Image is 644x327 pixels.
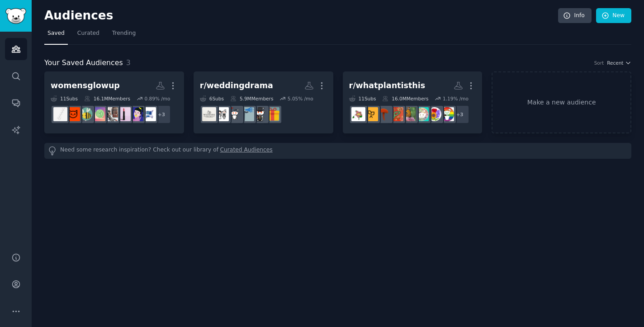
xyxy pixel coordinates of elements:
[220,146,273,156] a: Curated Audiences
[607,60,623,66] span: Recent
[607,60,631,66] button: Recent
[596,8,631,24] a: New
[427,107,441,121] img: flowers
[44,143,631,159] div: Need some research inspiration? Check out our library of
[144,95,170,102] div: 0.89 % /mo
[253,107,267,121] img: weddingshaming
[415,107,429,121] img: succulents
[104,107,118,121] img: AustralianMakeup
[44,9,558,23] h2: Audiences
[91,107,105,121] img: asianbeautyexchange
[492,71,631,133] a: Make a new audience
[51,80,120,91] div: womensglowup
[443,95,469,102] div: 1.19 % /mo
[112,29,136,38] span: Trending
[450,105,469,124] div: + 3
[382,95,428,102] div: 16.0M Members
[594,60,604,66] div: Sort
[364,107,378,121] img: GardeningUK
[44,57,123,69] span: Your Saved Audiences
[351,107,365,121] img: plants
[200,95,224,102] div: 6 Sub s
[44,71,184,133] a: womensglowup11Subs16.1MMembers0.89% /mo+3indianbeautyhaulsbeautytalkphbeautyAustralianMakeupasian...
[227,107,241,121] img: weddingplanning
[440,107,454,121] img: houseplants
[77,29,99,38] span: Curated
[84,95,130,102] div: 16.1M Members
[343,71,483,133] a: r/whatplantisthis11Subs16.0MMembers1.19% /mo+3houseplantsflowerssucculentsgardeningplantmycologyG...
[126,58,131,67] span: 3
[194,71,333,133] a: r/weddingdrama6Subs5.9MMembers5.05% /moGiftIdeasweddingshamingAdviceweddingplanningweddingwedding...
[142,107,156,121] img: indianbeautyhauls
[389,107,403,121] img: plant
[230,95,273,102] div: 5.9M Members
[265,107,279,121] img: GiftIdeas
[109,26,139,45] a: Trending
[5,8,26,24] img: GummySearch logo
[53,107,67,121] img: tretinoin
[288,95,313,102] div: 5.05 % /mo
[200,80,273,91] div: r/weddingdrama
[202,107,216,121] img: weddingdrama
[215,107,229,121] img: wedding
[349,80,426,91] div: r/whatplantisthis
[558,8,592,24] a: Info
[79,107,93,121] img: AsianBeauty
[47,29,65,38] span: Saved
[129,107,143,121] img: beautytalkph
[349,95,376,102] div: 11 Sub s
[44,26,68,45] a: Saved
[152,105,171,124] div: + 3
[402,107,416,121] img: gardening
[117,107,131,121] img: beauty
[240,107,254,121] img: Advice
[74,26,103,45] a: Curated
[66,107,80,121] img: 30PlusSkinCare
[51,95,78,102] div: 11 Sub s
[377,107,391,121] img: mycology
